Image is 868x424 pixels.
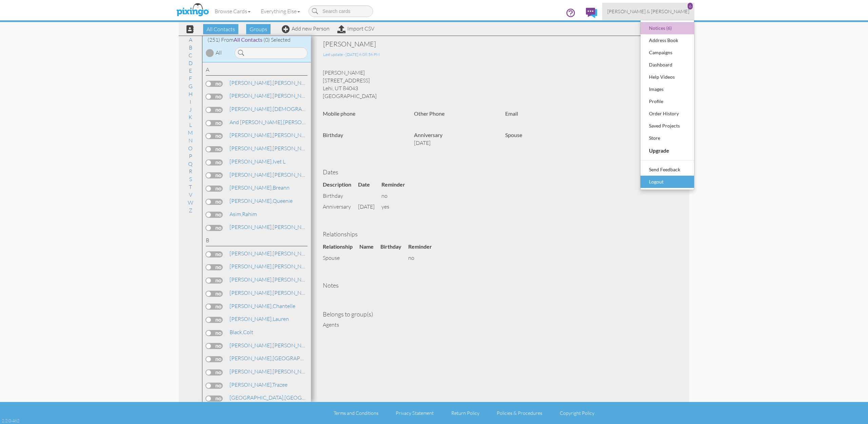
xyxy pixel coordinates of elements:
a: Policies & Procedures [497,410,542,416]
div: All [216,49,222,57]
a: P [185,152,196,160]
span: [PERSON_NAME], [230,197,273,204]
a: Browse Cards [210,3,256,20]
span: [PERSON_NAME], [230,355,273,362]
div: Notices (6) [647,23,687,33]
div: Saved Projects [647,121,687,131]
a: [PERSON_NAME] [229,341,315,349]
div: 6 [688,3,693,9]
span: All Contacts [234,36,262,43]
a: Chantelle [229,302,296,310]
a: Address Book [640,34,694,46]
a: Images [640,83,694,95]
div: Images [647,84,687,94]
th: Name [359,241,380,252]
span: [PERSON_NAME], [230,368,273,375]
a: [GEOGRAPHIC_DATA] [229,354,327,362]
div: Profile [647,96,687,107]
span: [PERSON_NAME], [230,132,273,138]
td: no [408,252,439,264]
span: [PERSON_NAME], [230,276,273,283]
span: [PERSON_NAME], [230,158,273,165]
a: K [185,113,196,121]
span: [PERSON_NAME], [230,224,273,230]
div: Dashboard [647,60,687,70]
a: [DEMOGRAPHIC_DATA] [229,105,332,113]
div: [PERSON_NAME] [STREET_ADDRESS] Lehi, UT 84043 [GEOGRAPHIC_DATA] [318,69,683,100]
div: Store [647,133,687,143]
a: Copyright Policy [560,410,594,416]
a: V [185,191,196,199]
a: [PERSON_NAME] [229,131,315,139]
a: Campaigns [640,46,694,59]
a: O [185,144,196,152]
span: [PERSON_NAME], [230,303,273,309]
a: Notices (6) [640,22,694,34]
a: Logout [640,176,694,188]
div: (251) From [202,36,311,44]
a: G [185,82,196,90]
a: Saved Projects [640,120,694,132]
a: Store [640,132,694,144]
span: [PERSON_NAME], [230,342,273,349]
span: [PERSON_NAME], [230,171,273,178]
div: Order History [647,109,687,119]
h4: Notes [323,282,677,289]
a: I [186,98,195,106]
td: spouse [323,252,359,264]
a: [PERSON_NAME] [229,118,374,126]
div: Send Feedback [647,165,687,175]
span: [PERSON_NAME], [230,145,273,152]
a: Ivet L [229,157,286,166]
span: [PERSON_NAME], [230,79,273,86]
span: [PERSON_NAME], [230,315,273,322]
a: L [186,121,195,129]
a: Lauren [229,315,290,323]
th: Relationship [323,241,359,252]
a: T [185,183,195,191]
a: B [185,43,196,52]
a: [PERSON_NAME] [229,367,315,375]
a: Terms and Conditions [334,410,378,416]
div: Address Book [647,35,687,45]
a: [PERSON_NAME] [229,262,315,270]
div: Agents [323,321,677,329]
h4: Belongs to group(s) [323,311,677,318]
strong: Mobile phone [323,110,355,117]
a: C [185,51,196,59]
span: [PERSON_NAME], [230,381,272,388]
span: [GEOGRAPHIC_DATA], [230,394,284,401]
th: Reminder [408,241,439,252]
th: Description [323,179,358,190]
div: 2.2.0-462 [2,418,19,424]
img: comments.svg [586,8,597,18]
a: Import CSV [337,25,374,32]
a: Z [185,206,196,214]
div: B [206,236,308,246]
strong: Spouse [505,132,522,138]
a: Profile [640,95,694,108]
th: Reminder [381,179,412,190]
a: Colt [229,328,254,336]
td: [DATE] [358,201,381,212]
a: Help Videos [640,71,694,83]
span: Last update - [DATE] 6:08:56 PM [323,52,380,57]
td: no [381,190,412,201]
span: [PERSON_NAME], [230,184,273,191]
span: and [PERSON_NAME], [230,119,283,126]
a: M [184,129,196,137]
a: J [186,105,195,114]
th: Birthday [380,241,408,252]
span: Black, [230,329,243,335]
a: [PERSON_NAME] [229,249,315,257]
a: [PERSON_NAME] [229,79,315,87]
span: Asim, [230,211,242,217]
strong: Birthday [323,132,343,138]
a: R [185,167,196,175]
a: Dashboard [640,59,694,71]
a: Rahim [229,210,258,218]
span: [PERSON_NAME], [230,289,273,296]
a: Breann [229,184,290,192]
p: [DATE] [414,139,495,147]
